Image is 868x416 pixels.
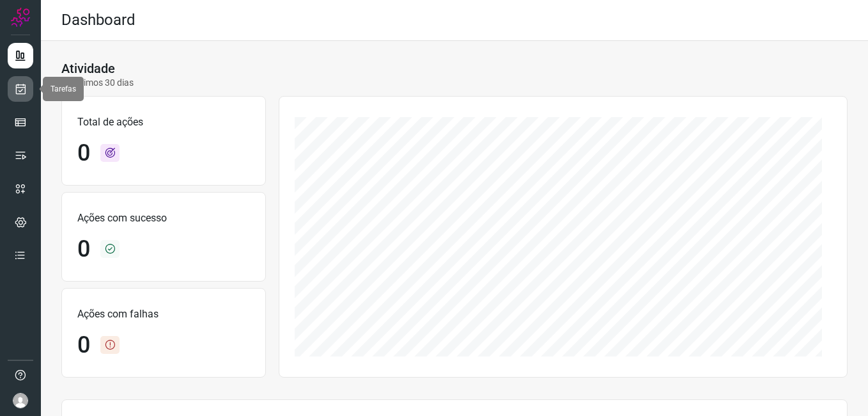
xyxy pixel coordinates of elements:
[77,307,250,322] p: Ações com falhas
[77,115,250,130] p: Total de ações
[61,61,115,76] h3: Atividade
[77,236,90,263] h1: 0
[13,393,28,408] img: avatar-user-boy.jpg
[77,211,250,226] p: Ações com sucesso
[61,11,136,29] h2: Dashboard
[11,8,30,27] img: Logo
[77,332,90,359] h1: 0
[77,140,90,167] h1: 0
[50,84,76,93] span: Tarefas
[61,76,134,90] p: Últimos 30 dias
